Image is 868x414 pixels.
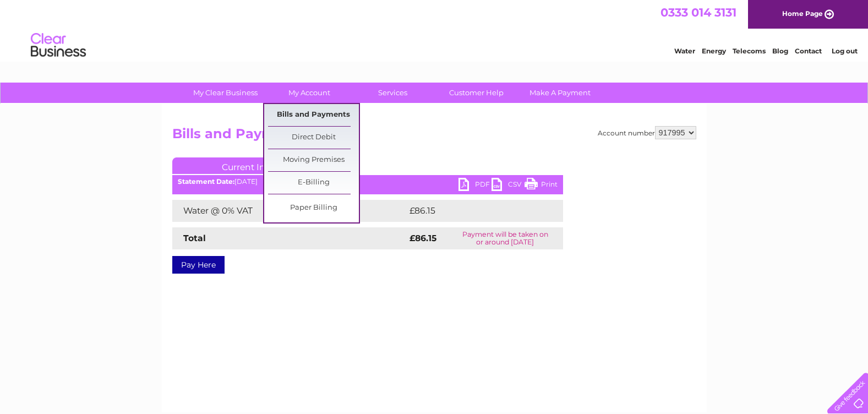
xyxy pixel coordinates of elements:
[172,178,563,186] div: [DATE]
[492,178,525,194] a: CSV
[674,47,695,55] a: Water
[407,200,540,222] td: £86.15
[174,6,695,53] div: Clear Business is a trading name of Verastar Limited (registered in [GEOGRAPHIC_DATA] No. 3667643...
[268,172,359,194] a: E-Billing
[702,47,726,55] a: Energy
[832,47,858,55] a: Log out
[172,256,225,274] a: Pay Here
[178,177,234,186] b: Statement Date:
[598,126,696,139] div: Account number
[660,6,736,19] a: 0333 014 3131
[30,29,86,62] img: logo.png
[795,47,822,55] a: Contact
[410,233,436,243] strong: £86.15
[347,83,438,103] a: Services
[525,178,558,194] a: Print
[772,47,788,55] a: Blog
[183,233,206,243] strong: Total
[733,47,766,55] a: Telecoms
[268,127,359,149] a: Direct Debit
[447,227,563,249] td: Payment will be taken on or around [DATE]
[264,83,354,103] a: My Account
[268,104,359,126] a: Bills and Payments
[458,178,492,194] a: PDF
[172,200,407,222] td: Water @ 0% VAT
[515,83,605,103] a: Make A Payment
[268,197,359,219] a: Paper Billing
[172,157,337,174] a: Current Invoice
[268,149,359,171] a: Moving Premises
[180,83,271,103] a: My Clear Business
[431,83,522,103] a: Customer Help
[172,126,696,147] h2: Bills and Payments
